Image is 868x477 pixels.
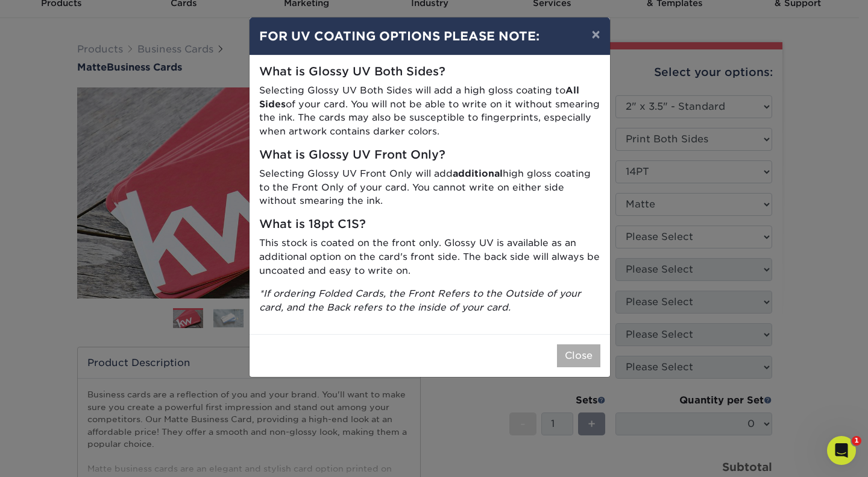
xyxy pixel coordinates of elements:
[827,436,856,465] iframe: Intercom live chat
[557,344,600,367] button: Close
[259,148,600,162] h5: What is Glossy UV Front Only?
[259,288,581,313] i: *If ordering Folded Cards, the Front Refers to the Outside of your card, and the Back refers to t...
[259,65,600,79] h5: What is Glossy UV Both Sides?
[259,236,600,277] p: This stock is coated on the front only. Glossy UV is available as an additional option on the car...
[259,84,600,139] p: Selecting Glossy UV Both Sides will add a high gloss coating to of your card. You will not be abl...
[453,168,503,179] strong: additional
[259,218,600,232] h5: What is 18pt C1S?
[259,84,579,110] strong: All Sides
[852,436,861,446] span: 1
[259,27,600,45] h4: FOR UV COATING OPTIONS PLEASE NOTE:
[582,17,609,51] button: ×
[259,167,600,208] p: Selecting Glossy UV Front Only will add high gloss coating to the Front Only of your card. You ca...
